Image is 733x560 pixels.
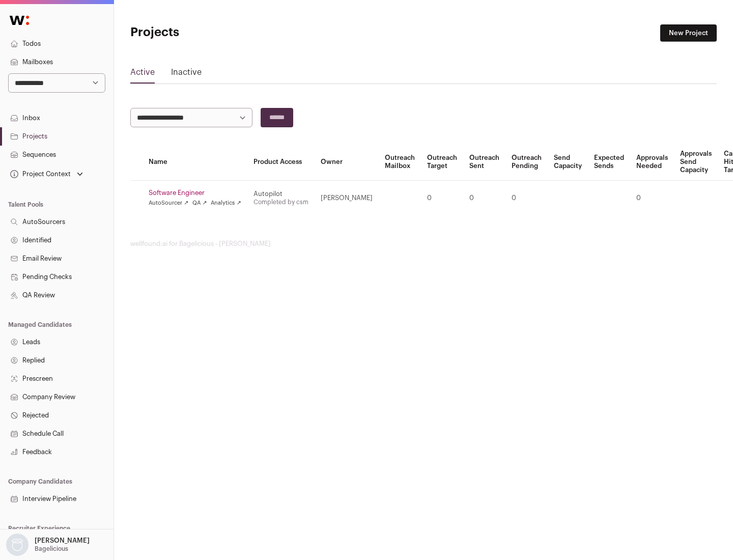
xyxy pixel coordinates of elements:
[35,545,68,553] p: Bagelicious
[463,181,505,216] td: 0
[149,199,188,207] a: AutoSourcer ↗
[8,167,85,181] button: Open dropdown
[315,144,379,181] th: Owner
[143,144,247,181] th: Name
[660,24,717,42] a: New Project
[171,66,202,82] a: Inactive
[630,144,674,181] th: Approvals Needed
[8,170,71,178] div: Project Context
[247,144,315,181] th: Product Access
[630,181,674,216] td: 0
[253,199,308,205] a: Completed by csm
[588,144,630,181] th: Expected Sends
[130,24,326,41] h1: Projects
[130,240,717,248] footer: wellfound:ai for Bagelicious - [PERSON_NAME]
[505,181,548,216] td: 0
[674,144,718,181] th: Approvals Send Capacity
[149,189,241,197] a: Software Engineer
[192,199,207,207] a: QA ↗
[35,537,90,545] p: [PERSON_NAME]
[253,190,308,198] div: Autopilot
[211,199,241,207] a: Analytics ↗
[421,181,463,216] td: 0
[4,534,92,556] button: Open dropdown
[130,66,155,82] a: Active
[4,10,35,31] img: Wellfound
[315,181,379,216] td: [PERSON_NAME]
[505,144,548,181] th: Outreach Pending
[548,144,588,181] th: Send Capacity
[379,144,421,181] th: Outreach Mailbox
[463,144,505,181] th: Outreach Sent
[6,534,29,556] img: nopic.png
[421,144,463,181] th: Outreach Target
